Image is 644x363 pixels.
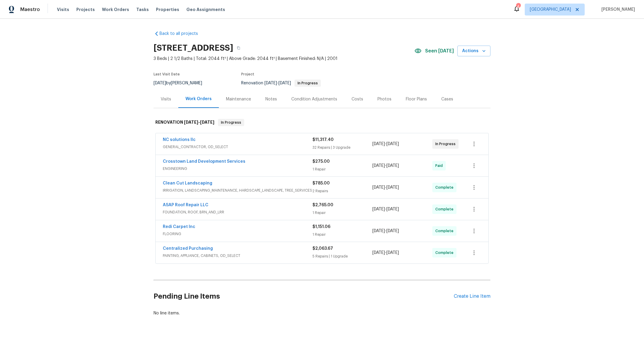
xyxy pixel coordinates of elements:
[312,253,372,259] div: 5 Repairs | 1 Upgrade
[386,207,399,211] span: [DATE]
[265,96,277,102] div: Notes
[312,203,333,207] span: $2,765.00
[233,43,244,53] button: Copy Address
[163,225,195,229] a: Redi Carpet Inc
[386,229,399,233] span: [DATE]
[372,207,385,211] span: [DATE]
[154,72,180,76] span: Last Visit Date
[185,96,212,102] div: Work Orders
[386,251,399,255] span: [DATE]
[312,159,330,164] span: $275.00
[264,81,277,85] span: [DATE]
[163,209,312,215] span: FOUNDATION, ROOF, BRN_AND_LRR
[154,31,211,37] a: Back to all projects
[154,283,454,310] h2: Pending Line Items
[312,181,330,185] span: $785.00
[372,185,385,190] span: [DATE]
[154,310,490,316] div: No line items.
[425,48,454,54] span: Seen [DATE]
[163,231,312,237] span: FLOORING
[312,232,372,238] div: 1 Repair
[454,294,490,299] div: Create Line Item
[352,96,363,102] div: Costs
[386,185,399,190] span: [DATE]
[163,138,196,142] a: NC solutions llc
[312,246,333,251] span: $2,063.67
[154,45,233,51] h2: [STREET_ADDRESS]
[241,81,321,85] span: Renovation
[372,163,399,169] span: -
[435,141,458,147] span: In Progress
[264,81,291,85] span: -
[161,96,171,102] div: Visits
[312,166,372,172] div: 1 Repair
[441,96,453,102] div: Cases
[312,188,372,194] div: 2 Repairs
[186,7,225,13] span: Geo Assignments
[278,81,291,85] span: [DATE]
[386,142,399,146] span: [DATE]
[386,164,399,168] span: [DATE]
[184,120,214,124] span: -
[295,81,320,85] span: In Progress
[163,253,312,259] span: PAINTING, APPLIANCE, CABINETS, OD_SELECT
[372,142,385,146] span: [DATE]
[372,184,399,190] span: -
[57,7,69,13] span: Visits
[435,184,456,190] span: Complete
[163,166,312,172] span: ENGINEERING
[154,80,209,87] div: by [PERSON_NAME]
[163,181,212,185] a: Clean Cut Landscaping
[372,141,399,147] span: -
[76,7,95,13] span: Projects
[435,206,456,212] span: Complete
[312,145,372,151] div: 32 Repairs | 3 Upgrade
[136,7,149,12] span: Tasks
[599,7,635,13] span: [PERSON_NAME]
[20,7,40,13] span: Maestro
[154,81,166,85] span: [DATE]
[155,119,214,126] h6: RENOVATION
[312,210,372,216] div: 1 Repair
[163,159,245,164] a: Crosstown Land Development Services
[163,246,213,251] a: Centralized Purchasing
[372,250,399,256] span: -
[226,96,251,102] div: Maintenance
[163,187,312,193] span: IRRIGATION, LANDSCAPING_MAINTENANCE, HARDSCAPE_LANDSCAPE, TREE_SERVICES
[102,7,129,13] span: Work Orders
[435,163,445,169] span: Paid
[241,72,254,76] span: Project
[156,7,179,13] span: Properties
[163,144,312,150] span: GENERAL_CONTRACTOR, OD_SELECT
[516,4,520,10] div: 4
[372,228,399,234] span: -
[377,96,391,102] div: Photos
[291,96,337,102] div: Condition Adjustments
[372,251,385,255] span: [DATE]
[154,56,414,62] span: 3 Beds | 2 1/2 Baths | Total: 2044 ft² | Above Grade: 2044 ft² | Basement Finished: N/A | 2001
[312,138,334,142] span: $11,317.40
[435,250,456,256] span: Complete
[372,164,385,168] span: [DATE]
[184,120,198,124] span: [DATE]
[406,96,427,102] div: Floor Plans
[372,206,399,212] span: -
[530,7,571,13] span: [GEOGRAPHIC_DATA]
[372,229,385,233] span: [DATE]
[154,113,490,132] div: RENOVATION [DATE]-[DATE]In Progress
[312,225,330,229] span: $1,151.06
[200,120,214,124] span: [DATE]
[219,120,244,125] span: In Progress
[457,46,490,57] button: Actions
[435,228,456,234] span: Complete
[462,47,486,55] span: Actions
[163,203,208,207] a: ASAP Roof Repair LLC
